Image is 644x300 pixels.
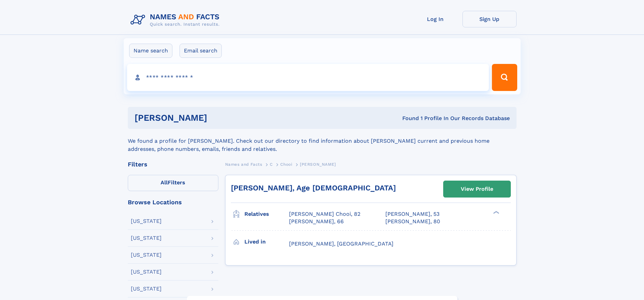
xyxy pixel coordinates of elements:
[131,252,162,258] div: [US_STATE]
[305,115,510,122] div: Found 1 Profile In Our Records Database
[128,11,225,29] img: Logo Names and Facts
[131,218,162,224] div: [US_STATE]
[492,64,517,91] button: Search Button
[289,218,344,225] a: [PERSON_NAME], 66
[270,162,273,167] span: C
[231,184,396,192] a: [PERSON_NAME], Age [DEMOGRAPHIC_DATA]
[385,218,440,225] a: [PERSON_NAME], 80
[128,199,218,205] div: Browse Locations
[225,160,262,168] a: Names and Facts
[161,179,168,186] span: All
[244,236,289,248] h3: Lived in
[128,175,218,191] label: Filters
[128,129,517,153] div: We found a profile for [PERSON_NAME]. Check out our directory to find information about [PERSON_N...
[131,269,162,275] div: [US_STATE]
[270,160,273,168] a: C
[129,44,172,58] label: Name search
[444,181,510,197] a: View Profile
[131,235,162,241] div: [US_STATE]
[127,64,489,91] input: search input
[131,286,162,292] div: [US_STATE]
[492,210,500,215] div: ❯
[408,11,462,27] a: Log In
[280,162,292,167] span: Chooi
[289,240,393,247] span: [PERSON_NAME], [GEOGRAPHIC_DATA]
[244,208,289,220] h3: Relatives
[300,162,336,167] span: [PERSON_NAME]
[462,11,517,27] a: Sign Up
[280,160,292,168] a: Chooi
[385,210,439,218] a: [PERSON_NAME], 53
[128,161,218,167] div: Filters
[180,44,222,58] label: Email search
[135,114,305,122] h1: [PERSON_NAME]
[461,181,493,197] div: View Profile
[289,210,360,218] a: [PERSON_NAME] Chooi, 82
